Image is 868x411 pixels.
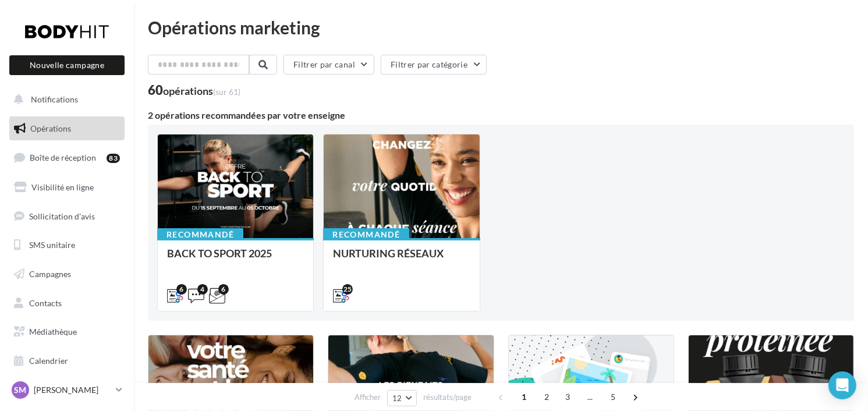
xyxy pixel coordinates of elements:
[34,384,111,396] p: [PERSON_NAME]
[9,55,125,75] button: Nouvelle campagne
[9,379,125,401] a: SM [PERSON_NAME]
[355,392,381,403] span: Afficher
[7,262,127,286] a: Campagnes
[218,284,229,295] div: 6
[29,327,77,336] span: Médiathèque
[176,284,187,295] div: 6
[15,384,27,396] span: SM
[7,233,127,257] a: SMS unitaire
[30,123,71,133] span: Opérations
[29,269,71,279] span: Campagnes
[581,388,600,406] span: ...
[148,111,854,120] div: 2 opérations recommandées par votre enseigne
[7,291,127,316] a: Contacts
[7,349,127,373] a: Calendrier
[31,182,94,192] span: Visibilité en ligne
[29,211,95,221] span: Sollicitation d'avis
[828,371,856,399] div: Open Intercom Messenger
[342,284,353,295] div: 25
[31,94,78,104] span: Notifications
[163,86,240,96] div: opérations
[381,55,487,75] button: Filtrer par catégorie
[558,388,577,406] span: 3
[423,392,472,403] span: résultats/page
[157,228,243,241] div: Recommandé
[167,247,304,271] div: BACK TO SPORT 2025
[323,228,409,241] div: Recommandé
[148,84,240,97] div: 60
[7,145,127,170] a: Boîte de réception83
[107,154,120,163] div: 83
[7,320,127,344] a: Médiathèque
[392,394,402,403] span: 12
[604,388,622,406] span: 5
[29,356,68,366] span: Calendrier
[197,284,208,295] div: 4
[29,298,62,308] span: Contacts
[213,87,240,97] span: (sur 61)
[29,240,75,250] span: SMS unitaire
[7,204,127,229] a: Sollicitation d'avis
[515,388,533,406] span: 1
[7,116,127,141] a: Opérations
[7,87,122,112] button: Notifications
[30,153,96,162] span: Boîte de réception
[537,388,556,406] span: 2
[333,247,470,271] div: NURTURING RÉSEAUX
[7,175,127,200] a: Visibilité en ligne
[148,19,854,36] div: Opérations marketing
[284,55,374,75] button: Filtrer par canal
[387,390,417,406] button: 12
